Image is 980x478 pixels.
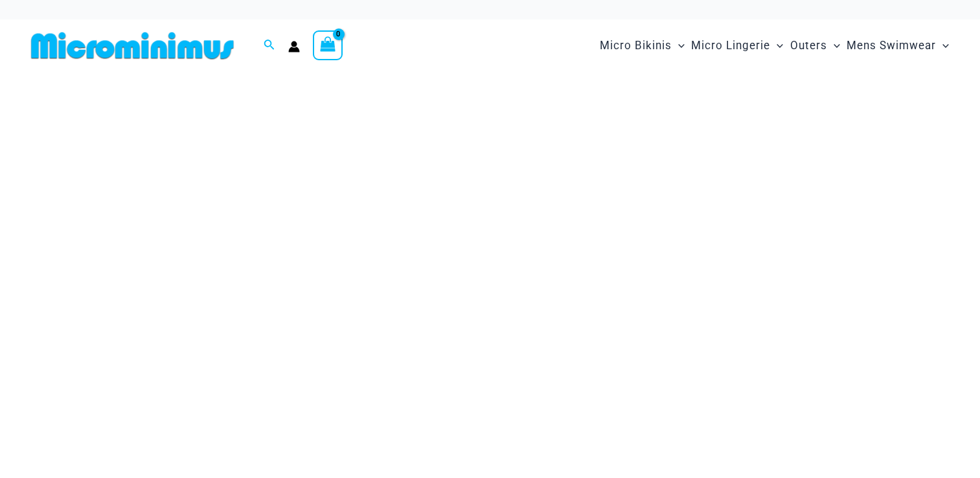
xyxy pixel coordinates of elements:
[843,26,952,65] a: Mens SwimwearMenu ToggleMenu Toggle
[597,26,688,65] a: Micro BikinisMenu ToggleMenu Toggle
[936,29,949,62] span: Menu Toggle
[264,38,275,54] a: Search icon link
[688,26,786,65] a: Micro LingerieMenu ToggleMenu Toggle
[691,29,770,62] span: Micro Lingerie
[313,30,343,60] a: View Shopping Cart, empty
[595,24,954,67] nav: Site Navigation
[787,26,843,65] a: OutersMenu ToggleMenu Toggle
[847,29,936,62] span: Mens Swimwear
[790,29,827,62] span: Outers
[672,29,685,62] span: Menu Toggle
[827,29,840,62] span: Menu Toggle
[288,41,300,52] a: Account icon link
[600,29,672,62] span: Micro Bikinis
[26,31,239,60] img: MM SHOP LOGO FLAT
[770,29,783,62] span: Menu Toggle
